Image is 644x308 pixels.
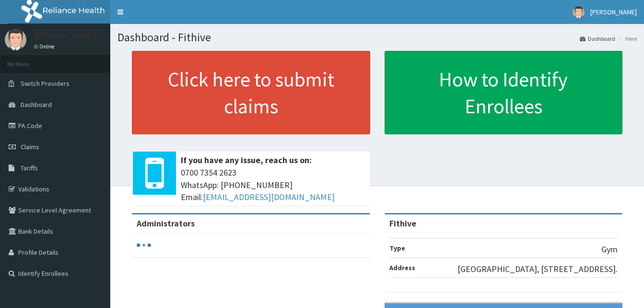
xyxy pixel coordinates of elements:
[389,218,416,229] strong: Fithive
[389,244,405,252] b: Type
[385,51,623,134] a: How to Identify Enrollees
[616,35,637,43] li: Here
[601,243,618,256] p: Gym
[21,100,52,109] span: Dashboard
[34,31,96,40] p: [PERSON_NAME]
[117,31,637,44] h1: Dashboard - Fithive
[457,263,618,275] p: [GEOGRAPHIC_DATA], [STREET_ADDRESS].
[21,79,70,88] span: Switch Providers
[34,43,57,50] a: Online
[137,238,151,252] svg: audio-loading
[137,218,195,229] b: Administrators
[573,6,585,18] img: User Image
[580,35,615,43] a: Dashboard
[5,29,26,50] img: User Image
[203,191,335,202] a: [EMAIL_ADDRESS][DOMAIN_NAME]
[590,8,637,16] span: [PERSON_NAME]
[132,51,370,134] a: Click here to submit claims
[21,142,39,151] span: Claims
[21,164,38,172] span: Tariffs
[181,166,365,203] span: 0700 7354 2623 WhatsApp: [PHONE_NUMBER] Email:
[389,263,415,272] b: Address
[181,154,312,166] b: If you have any issue, reach us on:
